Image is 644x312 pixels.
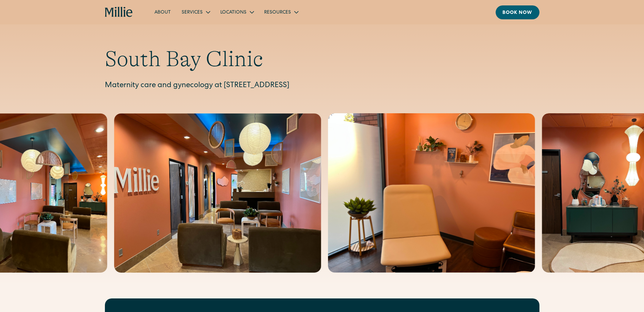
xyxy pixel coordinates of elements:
div: Services [176,6,215,18]
div: Services [182,9,203,16]
div: Resources [264,9,291,16]
h1: South Bay Clinic [105,46,539,72]
p: Maternity care and gynecology at [STREET_ADDRESS] [105,80,539,92]
div: Locations [215,6,259,18]
div: Resources [259,6,303,18]
a: home [105,7,133,18]
a: About [149,6,176,18]
div: Book now [502,9,533,17]
a: Book now [496,5,539,19]
div: Locations [220,9,246,16]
